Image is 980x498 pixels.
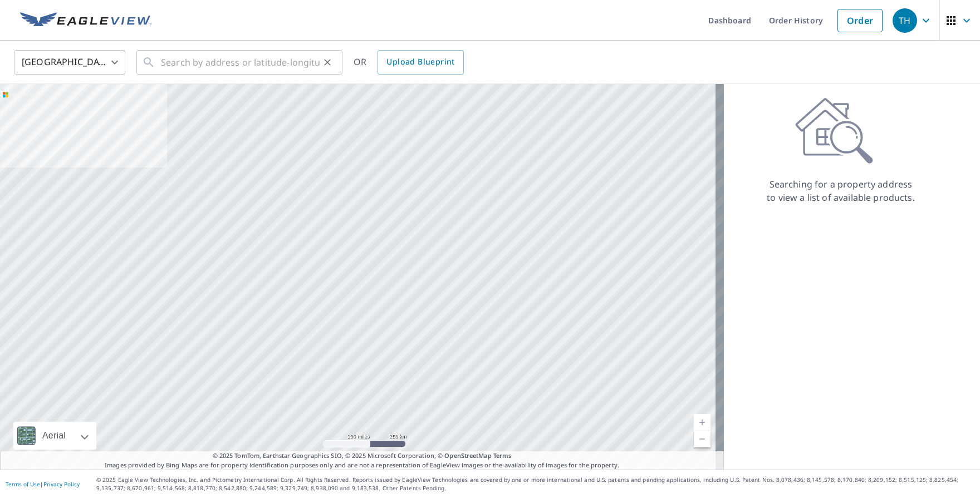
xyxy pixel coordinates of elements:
[96,476,974,492] p: © 2025 Eagle View Technologies, Inc. and Pictometry International Corp. All Rights Reserved. Repo...
[320,55,335,70] button: Clear
[893,8,917,33] div: TH
[43,480,80,488] a: Privacy Policy
[837,9,883,32] a: Order
[6,480,40,488] a: Terms of Use
[766,177,915,204] p: Searching for a property address to view a list of available products.
[13,422,96,450] div: Aerial
[213,451,512,461] span: © 2025 TomTom, Earthstar Geographics SIO, © 2025 Microsoft Corporation, ©
[694,431,710,447] a: Current Level 5, Zoom Out
[20,12,151,29] img: EV Logo
[386,55,454,69] span: Upload Blueprint
[161,47,320,78] input: Search by address or latitude-longitude
[6,481,80,487] p: |
[493,451,512,460] a: Terms
[694,414,710,431] a: Current Level 5, Zoom In
[444,451,491,460] a: OpenStreetMap
[378,50,463,75] a: Upload Blueprint
[354,50,464,75] div: OR
[14,47,125,78] div: [GEOGRAPHIC_DATA]
[39,422,69,450] div: Aerial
